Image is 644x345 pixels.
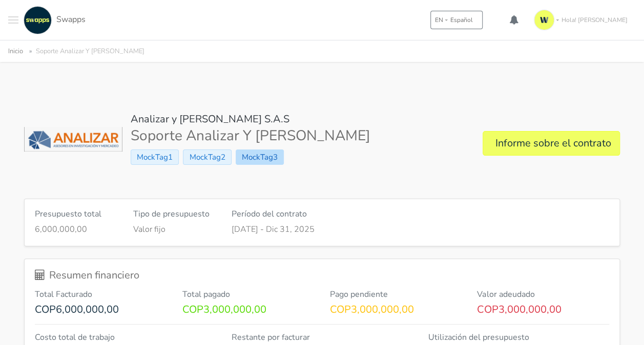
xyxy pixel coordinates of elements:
span: Hola! [PERSON_NAME] [562,15,628,25]
h6: Valor adeudado [477,290,609,299]
h6: Total pagado [182,290,315,299]
p: COP3,000,000,00 [182,304,315,316]
button: ENEspañol [430,11,483,29]
span: Swapps [56,14,86,25]
h6: Total Facturado [35,290,167,299]
a: Inicio [8,47,23,56]
span: MockTag2 [183,149,231,165]
h6: Pago pendiente [330,290,462,299]
img: Analizar y Lombana S.A.S [24,127,122,152]
h6: Utilización del presupuesto [428,333,609,342]
h6: Presupuesto total [35,209,118,219]
p: COP3,000,000,00 [477,304,609,316]
a: Informe sobre el contrato [483,131,620,156]
a: Swapps [21,6,86,34]
h6: Tipo de presupuesto [133,209,216,219]
h6: Período del contrato [232,209,413,219]
img: isotipo-3-3e143c57.png [534,10,554,30]
img: swapps-linkedin-v2.jpg [24,6,52,34]
span: Español [450,15,473,25]
h6: Restante por facturar [232,333,413,342]
a: Analizar y [PERSON_NAME] S.A.S [131,112,289,126]
button: Toggle navigation menu [8,6,18,34]
li: Soporte Analizar Y [PERSON_NAME] [25,46,144,57]
span: MockTag3 [236,149,284,165]
h1: Soporte Analizar Y [PERSON_NAME] [131,127,370,145]
a: Hola! [PERSON_NAME] [530,6,636,34]
span: MockTag1 [131,149,179,165]
p: COP3,000,000,00 [330,304,462,316]
p: [DATE] - Dic 31, 2025 [232,223,413,235]
p: Valor fijo [133,223,216,235]
p: COP6,000,000,00 [35,304,167,316]
h6: Costo total de trabajo [35,333,216,342]
h5: Resumen financiero [35,269,609,282]
p: 6,000,000,00 [35,223,118,235]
